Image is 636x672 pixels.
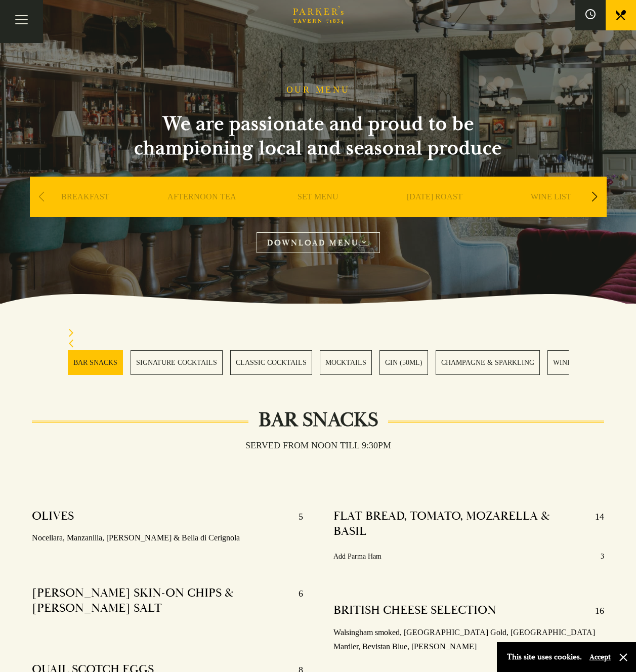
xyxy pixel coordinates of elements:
[248,408,388,432] h2: Bar Snacks
[585,603,604,619] p: 16
[333,550,381,563] p: Add Parma Ham
[531,192,571,232] a: WINE LIST
[288,585,303,616] p: 6
[35,186,49,208] div: Previous slide
[436,350,540,375] a: 6 / 28
[131,350,223,375] a: 2 / 28
[495,177,607,247] div: 5 / 9
[547,350,581,375] a: 7 / 28
[263,177,374,247] div: 3 / 9
[618,652,628,662] button: Close and accept
[588,186,602,208] div: Next slide
[61,192,109,232] a: BREAKFAST
[68,329,569,340] div: Next slide
[407,192,462,232] a: [DATE] ROAST
[32,531,303,545] p: Nocellara, Manzanilla, [PERSON_NAME] & Bella di Cerignola
[589,652,611,662] button: Accept
[30,177,141,247] div: 1 / 9
[235,440,401,451] h3: Served from noon till 9:30pm
[68,350,123,375] a: 1 / 28
[585,509,604,539] p: 14
[116,112,521,160] h2: We are passionate and proud to be championing local and seasonal produce
[288,509,303,525] p: 5
[298,192,338,232] a: SET MENU
[601,550,604,563] p: 3
[167,192,236,232] a: AFTERNOON TEA
[32,585,288,616] h4: [PERSON_NAME] SKIN-ON CHIPS & [PERSON_NAME] SALT
[333,509,585,539] h4: FLAT BREAD, TOMATO, MOZARELLA & BASIL
[146,177,258,247] div: 2 / 9
[507,650,582,664] p: This site uses cookies.
[320,350,372,375] a: 4 / 28
[379,177,490,247] div: 4 / 9
[32,509,74,525] h4: OLIVES
[230,350,312,375] a: 3 / 28
[379,350,428,375] a: 5 / 28
[68,340,569,350] div: Previous slide
[286,85,350,96] h1: OUR MENU
[333,603,496,619] h4: BRITISH CHEESE SELECTION
[333,625,605,655] p: Walsingham smoked, [GEOGRAPHIC_DATA] Gold, [GEOGRAPHIC_DATA] Mardler, Bevistan Blue, [PERSON_NAME]
[257,232,380,253] a: DOWNLOAD MENU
